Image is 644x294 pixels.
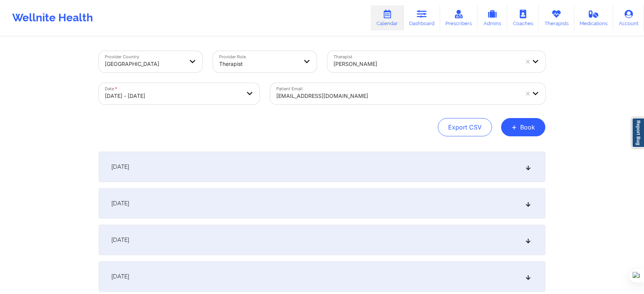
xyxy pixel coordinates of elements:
[613,5,644,30] a: Account
[371,5,404,30] a: Calendar
[440,5,478,30] a: Prescribers
[105,88,240,104] div: [DATE] - [DATE]
[539,5,574,30] a: Therapists
[507,5,539,30] a: Coaches
[219,56,298,72] div: Therapist
[111,236,129,244] span: [DATE]
[501,118,545,136] button: +Book
[632,118,644,148] a: Report Bug
[111,163,129,171] span: [DATE]
[105,56,183,72] div: [GEOGRAPHIC_DATA]
[276,88,519,104] div: [EMAIL_ADDRESS][DOMAIN_NAME]
[477,5,507,30] a: Admins
[438,118,492,136] button: Export CSV
[333,56,519,72] div: [PERSON_NAME]
[111,200,129,207] span: [DATE]
[404,5,440,30] a: Dashboard
[511,125,517,129] span: +
[111,273,129,280] span: [DATE]
[574,5,614,30] a: Medications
